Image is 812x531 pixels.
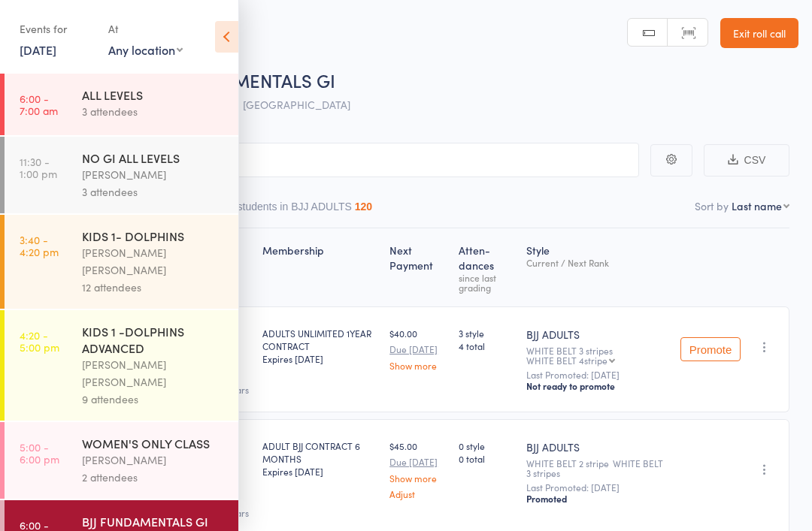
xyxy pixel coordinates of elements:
span: WHITE BELT 3 stripes [526,457,663,479]
div: Expires [DATE] [262,465,377,478]
div: Current / Next Rank [526,258,668,267]
label: Sort by [695,198,729,213]
div: ADULTS UNLIMITED 1YEAR CONTRACT [262,327,377,365]
small: Last Promoted: [DATE] [526,370,668,380]
div: [PERSON_NAME] [PERSON_NAME] [82,356,226,391]
a: 5:00 -6:00 pmWOMEN'S ONLY CLASS[PERSON_NAME]2 attendees [5,422,238,499]
div: Next Payment [383,235,453,300]
div: $40.00 [389,327,447,370]
div: WHITE BELT 2 stripe [526,458,668,478]
small: Due [DATE] [389,457,447,467]
div: Promoted [526,493,668,505]
div: Last name [732,198,782,213]
div: WHITE BELT 3 stripes [526,345,668,365]
time: 5:00 - 6:00 pm [20,441,59,465]
a: 4:20 -5:00 pmKIDS 1 -DOLPHINS ADVANCED[PERSON_NAME] [PERSON_NAME]9 attendees [5,310,238,421]
span: [GEOGRAPHIC_DATA] [243,97,350,112]
a: 11:30 -1:00 pmNO GI ALL LEVELS[PERSON_NAME]3 attendees [5,137,238,213]
div: NO GI ALL LEVELS [82,149,226,166]
div: ADULT BJJ CONTRACT 6 MONTHS [262,439,377,478]
div: [PERSON_NAME] [PERSON_NAME] [82,244,226,279]
a: Exit roll call [720,18,798,48]
time: 11:30 - 1:00 pm [20,155,57,180]
div: BJJ ADULTS [526,327,668,342]
span: 0 total [459,452,514,465]
button: Other students in BJJ ADULTS120 [208,193,373,228]
span: 4 total [459,339,514,352]
div: 3 attendees [82,103,226,120]
small: Last Promoted: [DATE] [526,482,668,493]
div: [PERSON_NAME] [82,451,226,469]
div: BJJ ADULTS [526,439,668,454]
time: 3:40 - 4:20 pm [20,234,59,258]
div: Membership [256,235,383,300]
a: Adjust [389,489,447,499]
a: 3:40 -4:20 pmKIDS 1- DOLPHINS[PERSON_NAME] [PERSON_NAME]12 attendees [5,215,238,309]
div: 9 attendees [82,391,226,408]
span: 3 style [459,327,514,339]
button: Promote [680,337,741,361]
a: Show more [389,361,447,370]
div: KIDS 1 -DOLPHINS ADVANCED [82,323,226,356]
time: 6:00 - 7:00 am [20,92,58,116]
div: At [108,17,183,41]
div: Style [520,235,674,300]
div: $45.00 [389,439,447,499]
div: Any location [108,41,183,58]
a: Show more [389,473,447,483]
div: BJJ FUNDAMENTALS GI [82,513,226,529]
div: Atten­dances [453,235,520,300]
div: Events for [20,17,93,41]
div: ALL LEVELS [82,86,226,103]
div: [PERSON_NAME] [82,166,226,183]
div: 3 attendees [82,183,226,201]
div: Expires [DATE] [262,352,377,365]
div: since last grading [459,273,514,292]
span: BJJ FUNDAMENTALS GI [149,68,335,92]
div: 120 [355,201,372,213]
span: 0 style [459,439,514,452]
a: 6:00 -7:00 amALL LEVELS3 attendees [5,74,238,135]
time: 4:20 - 5:00 pm [20,329,59,353]
div: 2 attendees [82,469,226,486]
button: CSV [704,144,789,176]
div: KIDS 1- DOLPHINS [82,228,226,244]
div: 12 attendees [82,279,226,296]
div: WHITE BELT 4stripe [526,355,607,365]
small: Due [DATE] [389,344,447,355]
a: [DATE] [20,41,56,58]
input: Search by name [23,143,639,177]
div: Not ready to promote [526,380,668,392]
div: WOMEN'S ONLY CLASS [82,435,226,451]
